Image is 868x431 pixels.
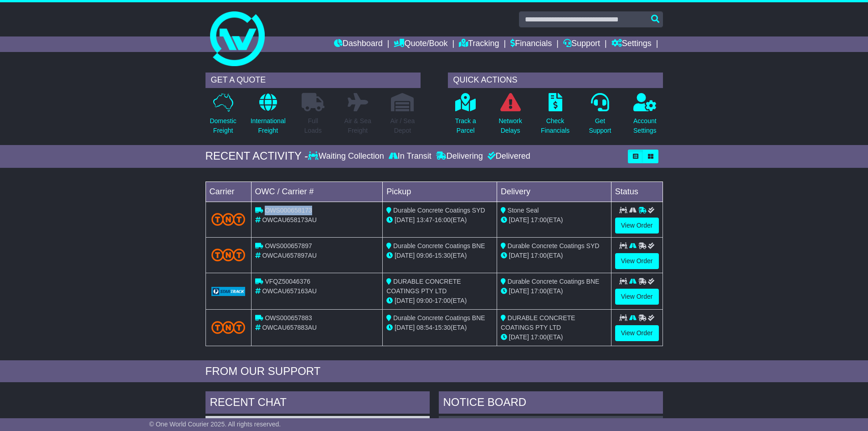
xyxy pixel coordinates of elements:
[393,207,485,214] span: Durable Concrete Coatings SYD
[501,215,607,225] div: (ETA)
[205,182,251,202] td: Carrier
[633,93,657,140] a: AccountSettings
[251,182,383,202] td: OWC / Carrier #
[386,278,461,295] span: DURABLE CONCRETE COATINGS PTY LTD
[459,36,499,52] a: Tracking
[211,321,246,333] img: TNT_Domestic.png
[540,93,570,140] a: CheckFinancials
[435,216,451,223] span: 16:00
[498,93,522,140] a: NetworkDelays
[416,216,432,223] span: 13:47
[497,182,611,202] td: Delivery
[262,216,317,223] span: OWCAU658173AU
[265,278,310,285] span: VFQZ50046376
[205,365,663,378] div: FROM OUR SUPPORT
[265,314,312,322] span: OWS000657883
[416,324,432,331] span: 08:54
[344,116,371,135] p: Air & Sea Freight
[508,278,600,285] span: Durable Concrete Coatings BNE
[435,252,451,259] span: 15:30
[265,242,312,249] span: OWS000657897
[509,216,529,223] span: [DATE]
[395,252,415,259] span: [DATE]
[531,287,547,295] span: 17:00
[262,287,317,295] span: OWCAU657163AU
[439,391,663,416] div: NOTICE BOARD
[615,218,659,234] a: View Order
[394,36,447,52] a: Quote/Book
[435,324,451,331] span: 15:30
[210,116,236,135] p: Domestic Freight
[211,249,246,261] img: TNT_Domestic.png
[386,323,493,332] div: - (ETA)
[501,332,607,342] div: (ETA)
[149,421,281,428] span: © One World Courier 2025. All rights reserved.
[501,314,575,331] span: DURABLE CONCRETE COATINGS PTY LTD
[531,252,547,259] span: 17:00
[509,333,529,341] span: [DATE]
[434,151,485,161] div: Delivering
[633,116,657,135] p: Account Settings
[510,36,552,52] a: Financials
[588,93,611,140] a: GetSupport
[390,116,415,135] p: Air / Sea Depot
[615,325,659,341] a: View Order
[205,391,430,416] div: RECENT CHAT
[209,93,236,140] a: DomesticFreight
[265,207,312,214] span: OWS000658173
[383,182,497,202] td: Pickup
[393,314,485,322] span: Durable Concrete Coatings BNE
[435,297,451,304] span: 17:00
[501,286,607,296] div: (ETA)
[498,116,522,135] p: Network Delays
[386,151,434,161] div: In Transit
[205,73,421,88] div: GET A QUOTE
[448,73,663,88] div: QUICK ACTIONS
[615,289,659,305] a: View Order
[393,242,485,249] span: Durable Concrete Coatings BNE
[251,116,286,135] p: International Freight
[386,251,493,260] div: - (ETA)
[611,182,663,202] td: Status
[589,116,611,135] p: Get Support
[395,216,415,223] span: [DATE]
[211,213,246,225] img: TNT_Domestic.png
[509,287,529,295] span: [DATE]
[563,36,600,52] a: Support
[508,207,539,214] span: Stone Seal
[531,216,547,223] span: 17:00
[455,116,476,135] p: Track a Parcel
[302,116,324,135] p: Full Loads
[395,324,415,331] span: [DATE]
[416,252,432,259] span: 09:06
[262,324,317,331] span: OWCAU657883AU
[386,215,493,225] div: - (ETA)
[611,36,652,52] a: Settings
[541,116,570,135] p: Check Financials
[395,297,415,304] span: [DATE]
[531,333,547,341] span: 17:00
[455,93,477,140] a: Track aParcel
[485,151,530,161] div: Delivered
[509,252,529,259] span: [DATE]
[250,93,286,140] a: InternationalFreight
[308,151,386,161] div: Waiting Collection
[386,296,493,306] div: - (ETA)
[262,252,317,259] span: OWCAU657897AU
[615,253,659,269] a: View Order
[508,242,600,249] span: Durable Concrete Coatings SYD
[334,36,383,52] a: Dashboard
[211,287,246,296] img: GetCarrierServiceLogo
[205,150,308,163] div: RECENT ACTIVITY -
[416,297,432,304] span: 09:00
[501,251,607,260] div: (ETA)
